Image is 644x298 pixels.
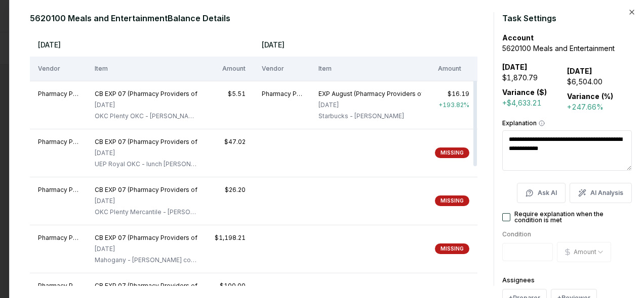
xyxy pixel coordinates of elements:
div: Pharmacy Providers of Oklahoma [38,89,78,98]
b: Variance (%) [567,92,613,101]
button: Ask AI [517,183,566,203]
button: AI Analysis [570,183,632,203]
div: [DATE] [95,196,198,206]
b: Account [502,33,534,42]
div: MISSING [435,147,469,158]
h2: Task Settings [502,12,632,24]
div: Mahogany - Stefan conference dinner [95,256,198,265]
th: Amount [207,57,254,81]
th: Vendor [30,57,87,81]
label: Require explanation when the condition is met [514,211,632,223]
div: CB EXP 07 (Pharmacy Providers of Oklahoma) [95,233,198,242]
div: [DATE] [95,244,198,254]
div: MISSING [435,195,469,206]
div: $1,198.21 [215,233,246,242]
div: CB EXP 07 (Pharmacy Providers of Oklahoma) [95,89,198,98]
div: Pharmacy Providers of Oklahoma [262,89,302,98]
th: [DATE] [254,32,478,57]
th: Vendor [254,57,310,81]
div: +$4,633.21 [502,97,567,108]
div: Starbucks - Stefan [318,112,422,121]
span: + 193.82 % [438,101,469,109]
div: CB EXP 07 (Pharmacy Providers of Oklahoma) [95,281,198,290]
th: Item [310,57,430,81]
div: $6,504.00 [567,76,632,87]
div: $26.20 [215,185,246,194]
th: [DATE] [30,32,254,57]
div: Pharmacy Providers of Oklahoma [38,185,78,194]
th: Amount [430,57,477,81]
button: Explanation [539,120,545,126]
div: MISSING [435,243,469,254]
h2: 5620100 Meals and Entertainment Balance Details [30,12,486,24]
div: [DATE] [95,148,198,158]
div: Pharmacy Providers of Oklahoma [38,281,78,290]
b: [DATE] [502,63,528,71]
b: [DATE] [567,67,592,75]
div: Pharmacy Providers of Oklahoma [38,137,78,146]
div: CB EXP 07 (Pharmacy Providers of Oklahoma) [95,185,198,194]
div: $1,870.79 [502,72,567,83]
div: [DATE] [95,101,198,110]
div: $47.02 [215,137,246,146]
div: UEP Royal OKC - lunch Stefan [95,160,198,169]
div: 5620100 Meals and Entertainment [502,43,632,54]
div: +247.66% [567,102,632,112]
th: Item [87,57,207,81]
div: OKC Plenty Mercantile - Stefan [95,208,198,217]
label: Explanation [502,120,632,126]
div: $16.19 [438,89,469,98]
div: $5.51 [215,89,246,98]
div: Pharmacy Providers of Oklahoma [38,233,78,242]
div: OKC Plenty OKC - Stefan [95,112,198,121]
b: Variance ($) [502,88,547,96]
div: EXP August (Pharmacy Providers of Oklahoma) [318,89,422,98]
div: [DATE] [318,101,422,110]
div: $100.00 [215,281,246,290]
div: CB EXP 07 (Pharmacy Providers of Oklahoma) [95,137,198,146]
label: Assignees [502,276,535,284]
